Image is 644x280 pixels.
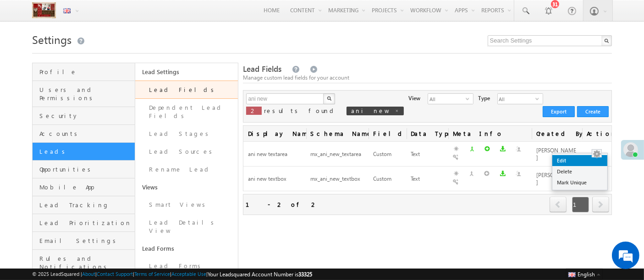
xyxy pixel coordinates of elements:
span: Security [39,112,132,120]
span: Data Type [407,126,448,141]
span: Schema Name [306,126,369,141]
a: Terms of Service [134,271,170,277]
a: Views [135,178,238,196]
img: Search [327,96,331,101]
a: Rules and Notifications [33,250,135,276]
a: Acceptable Use [171,271,206,277]
div: [PERSON_NAME] [536,146,578,163]
span: Created By [532,126,582,141]
a: Smart Views [135,196,238,214]
a: Lead Prioritization [33,214,135,232]
span: Leads [39,147,132,156]
a: About [82,271,95,277]
span: 33325 [298,271,312,278]
a: Dependent Lead Fields [135,99,238,125]
a: Rename Lead [135,161,238,178]
a: Mobile App [33,178,135,196]
span: results found [264,107,337,114]
div: Text [411,174,444,184]
img: Custom Logo [32,2,55,18]
span: ani new textbox [248,175,286,182]
a: Lead Settings [135,63,238,81]
a: Delete [552,166,607,177]
input: Search Settings [488,35,612,46]
a: Leads [33,143,135,161]
span: next [592,197,609,212]
a: Security [33,107,135,125]
span: Actions [582,126,611,141]
span: All [498,94,535,104]
div: Custom [373,150,402,159]
span: Accounts [39,129,132,138]
span: All [428,94,466,104]
span: prev [550,197,567,212]
span: Profile [39,68,132,76]
div: Custom [373,174,402,184]
a: Mark Unique [552,177,607,188]
a: Lead Sources [135,143,238,161]
div: mx_ani_new_textarea [311,150,364,159]
a: next [592,198,609,212]
span: © 2025 LeadSquared | | | | | [32,270,312,279]
span: 1 [572,197,589,212]
a: Email Settings [33,232,135,250]
a: Lead Stages [135,125,238,143]
span: Opportunities [39,165,132,173]
span: Users and Permissions [39,86,132,102]
span: Lead Fields [243,64,281,74]
a: Lead Fields [135,81,238,99]
span: select [535,96,543,102]
div: mx_ani_new_textbox [311,174,364,184]
a: Contact Support [97,271,133,277]
a: prev [550,198,567,212]
span: ani new textarea [248,151,287,157]
button: Create [577,106,609,117]
div: Type [478,93,490,102]
a: Accounts [33,125,135,143]
span: Your Leadsquared Account Number is [208,271,312,278]
a: Users and Permissions [33,81,135,107]
span: Rules and Notifications [39,254,132,271]
button: English [566,269,603,280]
span: select [466,96,473,102]
button: Export [543,106,575,117]
div: Text [411,150,444,159]
div: 1 - 2 of 2 [246,199,318,210]
span: Settings [32,32,72,47]
a: Edit [552,155,607,166]
div: Manage custom lead fields for your account [243,74,612,82]
a: Lead Forms [135,257,238,275]
span: Mobile App [39,183,132,191]
a: Lead Tracking [33,196,135,214]
div: View [408,93,420,102]
span: Meta Info [448,126,532,141]
a: Lead Details View [135,214,238,240]
span: Field Type [369,126,406,141]
span: English [578,271,595,278]
span: Lead Tracking [39,201,132,209]
span: Lead Prioritization [39,219,132,227]
span: 2 [251,107,257,114]
div: [PERSON_NAME] [536,171,578,188]
a: Opportunities [33,161,135,178]
span: ani new [351,107,390,114]
a: Lead Forms [135,240,238,257]
a: Profile [33,63,135,81]
span: Display Name [243,126,306,141]
span: Email Settings [39,237,132,245]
